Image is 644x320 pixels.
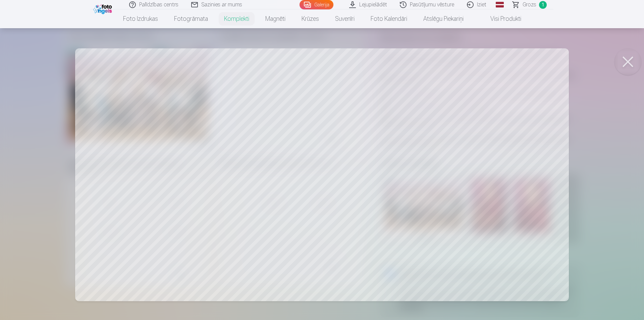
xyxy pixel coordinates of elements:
a: Magnēti [257,9,293,28]
span: Grozs [523,1,536,9]
a: Foto kalendāri [363,9,415,28]
a: Visi produkti [472,9,529,28]
a: Atslēgu piekariņi [415,9,472,28]
a: Komplekti [216,9,257,28]
a: Fotogrāmata [166,9,216,28]
img: /fa1 [93,3,114,14]
a: Suvenīri [327,9,363,28]
span: 1 [539,1,547,9]
a: Krūzes [293,9,327,28]
a: Foto izdrukas [115,9,166,28]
